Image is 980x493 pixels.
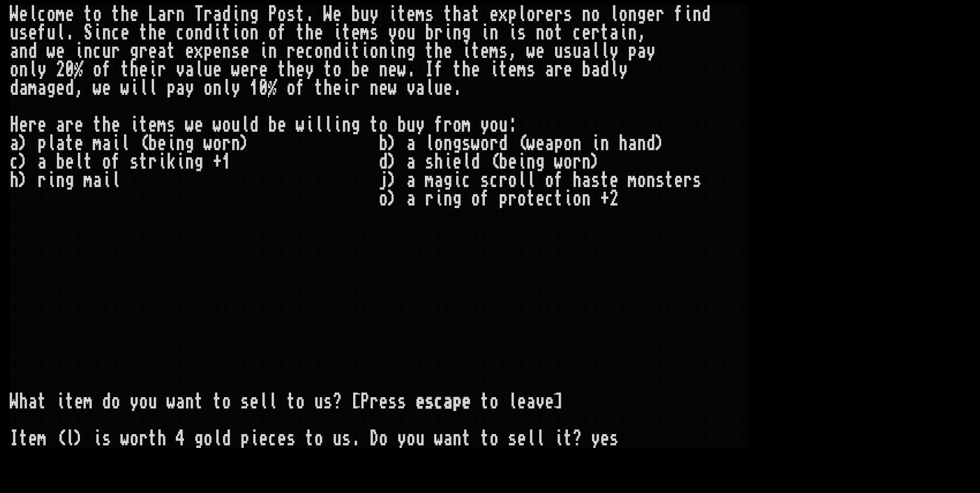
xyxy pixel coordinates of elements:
div: o [619,5,628,24]
div: t [554,24,563,42]
div: y [609,42,619,60]
div: m [517,60,526,79]
div: w [397,60,406,79]
div: e [545,5,554,24]
div: e [259,60,268,79]
div: w [526,42,536,60]
div: e [148,42,157,60]
div: n [397,42,406,60]
div: , [508,42,517,60]
div: r [250,60,259,79]
div: a [462,5,471,24]
div: u [434,79,443,97]
div: l [28,5,37,24]
div: n [379,60,388,79]
div: e [102,79,111,97]
div: p [628,42,637,60]
div: e [489,5,499,24]
div: o [397,24,406,42]
div: r [591,24,600,42]
div: T [194,5,203,24]
div: t [342,24,351,42]
div: i [130,116,139,134]
div: v [406,79,416,97]
div: e [148,116,157,134]
div: t [296,5,305,24]
div: f [102,60,111,79]
div: r [554,5,563,24]
div: r [203,5,213,24]
div: h [305,24,314,42]
div: r [157,60,167,79]
div: u [102,42,111,60]
div: b [268,116,277,134]
div: e [351,24,360,42]
div: t [139,24,148,42]
div: l [609,60,619,79]
div: y [646,42,656,60]
div: y [370,5,379,24]
div: e [65,5,74,24]
div: i [443,24,453,42]
div: W [10,5,19,24]
div: , [637,24,646,42]
div: m [416,5,425,24]
div: s [499,42,508,60]
div: l [28,60,37,79]
div: o [47,5,56,24]
div: i [360,42,370,60]
div: t [93,116,102,134]
div: n [222,42,231,60]
div: i [683,5,692,24]
div: t [120,60,130,79]
div: h [434,42,443,60]
div: n [213,79,222,97]
div: s [563,42,573,60]
div: r [554,60,563,79]
div: f [37,24,47,42]
div: c [93,42,102,60]
div: w [231,60,240,79]
div: m [360,24,370,42]
div: e [139,60,148,79]
div: e [74,116,84,134]
div: c [305,42,314,60]
div: P [268,5,277,24]
div: l [139,79,148,97]
div: e [471,60,480,79]
div: f [296,79,305,97]
div: i [388,42,397,60]
div: s [425,5,434,24]
div: m [489,42,499,60]
div: l [314,116,323,134]
div: n [84,42,93,60]
div: s [370,24,379,42]
div: n [453,24,462,42]
div: u [554,42,563,60]
div: n [628,24,637,42]
div: % [74,60,84,79]
div: o [185,24,194,42]
div: e [563,60,573,79]
div: S [84,24,93,42]
div: t [425,42,434,60]
div: e [296,42,305,60]
div: l [609,5,619,24]
div: g [637,5,646,24]
div: e [536,42,545,60]
div: o [203,79,213,97]
div: e [28,24,37,42]
div: i [148,60,157,79]
div: e [111,116,120,134]
div: s [19,24,28,42]
div: y [37,60,47,79]
div: e [646,5,656,24]
div: h [453,5,462,24]
div: s [517,24,526,42]
div: t [314,79,323,97]
div: m [28,79,37,97]
div: t [139,116,148,134]
div: H [10,116,19,134]
div: i [74,42,84,60]
div: h [462,60,471,79]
